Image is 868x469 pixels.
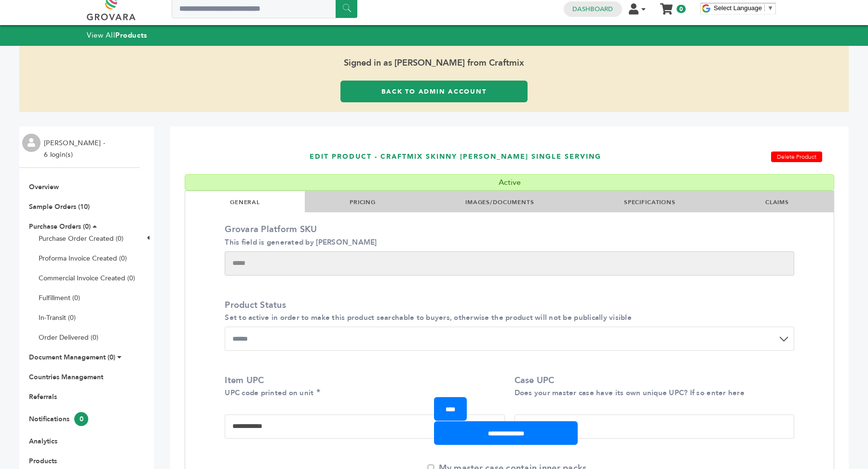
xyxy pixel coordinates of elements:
div: Active [185,174,834,191]
small: Set to active in order to make this product searchable to buyers, otherwise the product will not ... [225,313,632,322]
a: Products [29,456,57,466]
span: Select Language [714,4,762,12]
span: Signed in as [PERSON_NAME] from Craftmix [19,46,849,81]
a: Proforma Invoice Created (0) [39,254,127,263]
a: Notifications0 [29,414,88,424]
a: Document Management (0) [29,353,115,362]
span: ▼ [767,4,773,12]
a: Referrals [29,392,57,401]
li: [PERSON_NAME] - 6 login(s) [44,138,108,161]
span: 0 [74,412,88,426]
a: Dashboard [572,5,613,14]
a: In-Transit (0) [39,313,76,322]
label: Product Status [225,299,789,323]
h1: EDIT PRODUCT - Craftmix Skinny [PERSON_NAME] Single Serving [310,139,635,174]
small: This field is generated by [PERSON_NAME] [225,237,377,247]
a: CLAIMS [765,198,789,206]
img: profile.png [22,134,41,152]
a: Analytics [29,437,57,446]
a: GENERAL [230,198,260,206]
a: Countries Management [29,372,103,382]
strong: Products [115,30,147,40]
a: My Cart [661,0,672,11]
a: Order Delivered (0) [39,333,98,342]
a: Purchase Orders (0) [29,222,91,231]
a: PRICING [350,198,376,206]
a: SPECIFICATIONS [624,198,676,206]
a: Delete Product [771,152,822,162]
a: Overview [29,182,59,192]
a: View AllProducts [87,30,148,40]
small: UPC code printed on unit [225,388,313,398]
span: ​ [764,4,765,12]
label: Case UPC [515,374,789,399]
a: IMAGES/DOCUMENTS [465,198,534,206]
a: Select Language​ [714,4,773,12]
a: Back to Admin Account [340,81,528,102]
label: Item UPC [225,374,500,399]
a: Fulfillment (0) [39,293,80,303]
a: Commercial Invoice Created (0) [39,274,135,283]
small: Does your master case have its own unique UPC? If so enter here [515,388,745,398]
a: Purchase Order Created (0) [39,234,123,243]
a: Sample Orders (10) [29,202,90,211]
label: Grovara Platform SKU [225,223,789,248]
span: 0 [677,5,686,13]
